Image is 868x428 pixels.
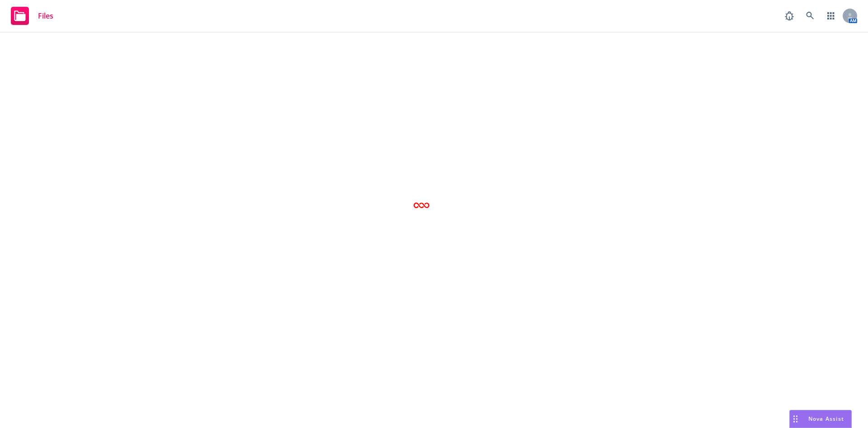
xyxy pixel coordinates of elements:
div: Drag to move [790,410,801,428]
a: Report a Bug [780,7,798,25]
a: Switch app [822,7,840,25]
button: Nova Assist [789,410,852,428]
span: Files [38,12,53,19]
a: Search [801,7,819,25]
span: Nova Assist [808,415,844,423]
a: Files [7,3,57,29]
